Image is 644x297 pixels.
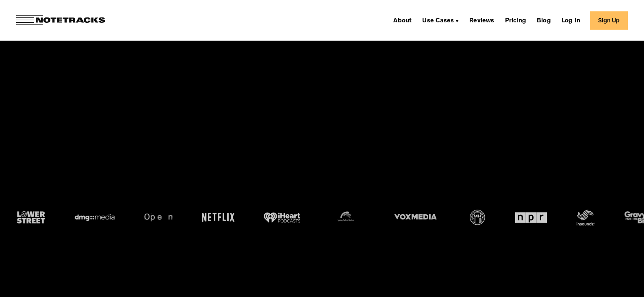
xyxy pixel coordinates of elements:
[422,18,454,24] div: Use Cases
[502,14,529,27] a: Pricing
[466,14,497,27] a: Reviews
[533,14,554,27] a: Blog
[558,14,583,27] a: Log In
[390,14,415,27] a: About
[590,11,628,30] a: Sign Up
